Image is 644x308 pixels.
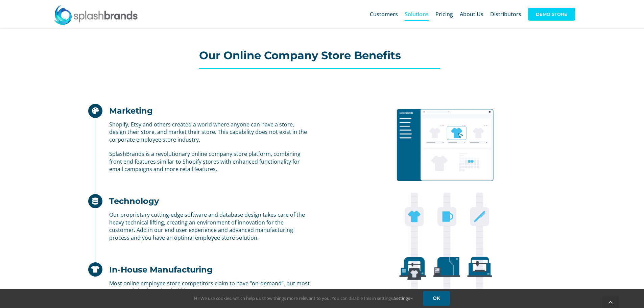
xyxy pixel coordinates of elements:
[528,3,575,25] a: DEMO STORE
[109,121,310,143] p: Shopify, Etsy and others created a world where anyone can have a store, design their store, and m...
[194,295,413,301] span: Hi! We use cookies, which help us show things more relevant to you. You can disable this in setti...
[528,8,575,21] span: DEMO STORE
[109,196,159,206] h2: Technology
[394,295,413,301] a: Settings
[490,3,521,25] a: Distributors
[109,150,310,173] p: SplashBrands is a revolutionary online company store platform, combining front end features simil...
[109,211,310,241] p: Our proprietary cutting-edge software and database design takes care of the heavy technical lifti...
[199,49,445,62] h2: Our Online Company Store Benefits
[460,11,483,17] span: About Us
[370,11,398,17] span: Customers
[54,5,138,25] img: SplashBrands.com Logo
[435,11,453,17] span: Pricing
[423,291,450,306] a: OK
[370,3,575,25] nav: Main Menu Sticky
[109,280,310,295] p: Most online employee store competitors claim to have “on-demand”, but most are merely brokers tha...
[109,106,153,116] h2: Marketing
[405,11,429,17] span: Solutions
[435,3,453,25] a: Pricing
[370,3,398,25] a: Customers
[490,11,521,17] span: Distributors
[109,265,213,275] h2: In-House Manufacturing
